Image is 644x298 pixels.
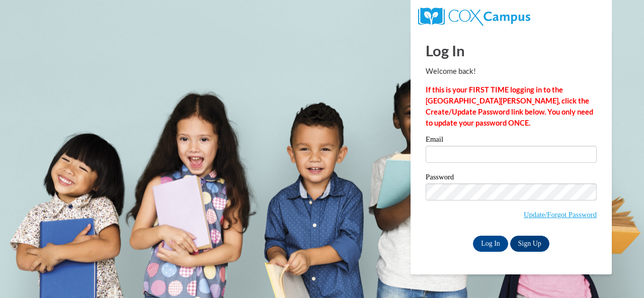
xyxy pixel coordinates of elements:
h1: Log In [426,40,597,61]
p: Welcome back! [426,66,597,77]
label: Email [426,136,597,146]
label: Password [426,173,597,183]
img: COX Campus [418,8,530,26]
a: Update/Forgot Password [524,211,597,219]
strong: If this is your FIRST TIME logging in to the [GEOGRAPHIC_DATA][PERSON_NAME], click the Create/Upd... [426,85,593,127]
a: Sign Up [510,236,549,252]
input: Log In [473,236,508,252]
a: COX Campus [418,12,530,20]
